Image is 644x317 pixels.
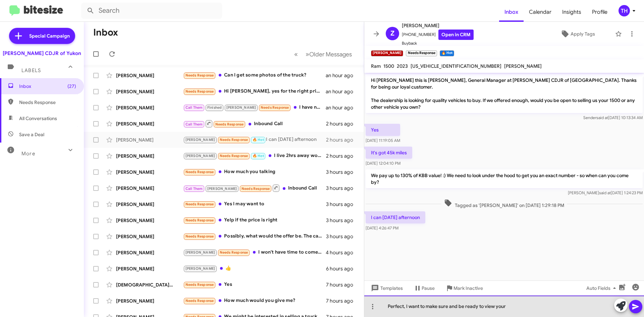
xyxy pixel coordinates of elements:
[185,299,214,303] span: Needs Response
[440,282,488,294] button: Mark Inactive
[185,202,214,206] span: Needs Response
[116,88,183,95] div: [PERSON_NAME]
[326,120,359,127] div: 2 hours ago
[557,2,587,22] a: Insights
[116,169,183,175] div: [PERSON_NAME]
[29,33,70,39] span: Special Campaign
[290,47,302,61] button: Previous
[587,2,613,22] a: Profile
[294,50,298,58] span: «
[116,217,183,224] div: [PERSON_NAME]
[185,187,203,191] span: Call Them
[408,282,440,294] button: Pause
[226,105,256,110] span: [PERSON_NAME]
[185,234,214,239] span: Needs Response
[67,83,76,90] span: (27)
[366,138,400,143] span: [DATE] 11:19:05 AM
[253,138,264,142] span: 🔥 Hot
[366,124,400,136] p: Yes
[183,232,326,240] div: Possibly, what would the offer be. The car is in the same condition as when I bought it since I h...
[619,5,630,16] div: TH
[302,47,356,61] button: Next
[364,282,408,294] button: Templates
[402,30,474,40] span: [PHONE_NUMBER]
[326,201,359,208] div: 3 hours ago
[326,217,359,224] div: 3 hours ago
[19,83,76,90] span: Inbox
[207,187,237,191] span: [PERSON_NAME]
[261,105,289,110] span: Needs Response
[183,281,326,288] div: Yes
[81,3,222,19] input: Search
[185,89,214,94] span: Needs Response
[326,137,359,143] div: 2 hours ago
[3,50,81,57] div: [PERSON_NAME] CDJR of Yukon
[586,282,619,294] span: Auto Fields
[116,137,183,143] div: [PERSON_NAME]
[613,5,637,16] button: TH
[366,161,400,166] span: [DATE] 12:04:10 PM
[366,225,398,230] span: [DATE] 4:26:47 PM
[326,265,359,272] div: 6 hours ago
[326,185,359,192] div: 3 hours ago
[411,63,501,69] span: [US_VEHICLE_IDENTIFICATION_NUMBER]
[116,153,183,159] div: [PERSON_NAME]
[504,63,542,69] span: [PERSON_NAME]
[309,51,352,58] span: Older Messages
[220,138,248,142] span: Needs Response
[183,265,326,272] div: 👍
[207,105,222,110] span: Finished
[183,71,326,79] div: Can I get some photos of the truck?
[185,73,214,77] span: Needs Response
[406,50,437,56] small: Needs Response
[241,187,270,191] span: Needs Response
[390,28,394,39] span: Z
[116,104,183,111] div: [PERSON_NAME]
[220,250,248,255] span: Needs Response
[116,265,183,272] div: [PERSON_NAME]
[568,190,643,195] span: [PERSON_NAME] [DATE] 1:24:23 PM
[19,99,76,106] span: Needs Response
[116,281,183,288] div: [DEMOGRAPHIC_DATA][PERSON_NAME]
[116,249,183,256] div: [PERSON_NAME]
[371,63,381,69] span: Ram
[440,50,454,56] small: 🔥 Hot
[397,63,408,69] span: 2023
[383,63,394,69] span: 1500
[183,184,326,192] div: Inbound Call
[370,282,403,294] span: Templates
[366,211,425,223] p: I can [DATE] afternoon
[371,50,403,56] small: [PERSON_NAME]
[366,169,643,188] p: We pay up to 130% of KBB value! :) We need to look under the hood to get you an exact number - so...
[441,199,567,209] span: Tagged as '[PERSON_NAME]' on [DATE] 1:29:18 PM
[326,249,359,256] div: 4 hours ago
[183,200,326,208] div: Yes I may want to
[185,105,203,110] span: Call Them
[599,190,611,195] span: said at
[185,282,214,287] span: Needs Response
[422,282,435,294] span: Pause
[583,115,643,120] span: Sender [DATE] 10:13:34 AM
[326,72,359,79] div: an hour ago
[543,28,612,40] button: Apply Tags
[116,120,183,127] div: [PERSON_NAME]
[253,154,264,158] span: 🔥 Hot
[402,21,474,30] span: [PERSON_NAME]
[499,2,524,22] a: Inbox
[183,119,326,128] div: Inbound Call
[183,297,326,305] div: How much would you give me?
[183,168,326,176] div: How much you talking
[326,298,359,304] div: 7 hours ago
[326,88,359,95] div: an hour ago
[185,218,214,222] span: Needs Response
[9,28,75,44] a: Special Campaign
[326,153,359,159] div: 2 hours ago
[183,216,326,224] div: Yelp if the price is right
[19,131,44,138] span: Save a Deal
[183,249,326,256] div: I won't have time to come in [DATE], if I'm going to clear time from my schedule to come in I'll ...
[185,138,215,142] span: [PERSON_NAME]
[366,74,643,113] p: Hi [PERSON_NAME] this is [PERSON_NAME], General Manager at [PERSON_NAME] CDJR of [GEOGRAPHIC_DATA...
